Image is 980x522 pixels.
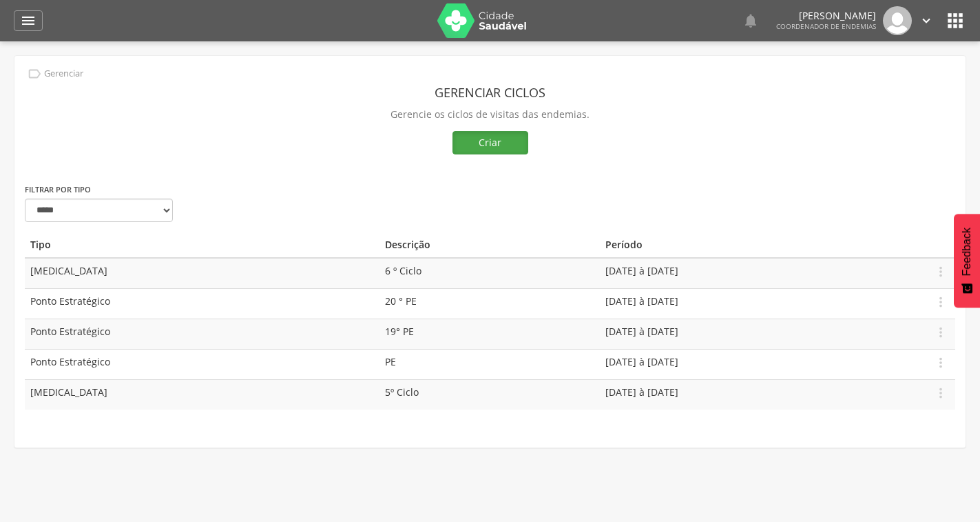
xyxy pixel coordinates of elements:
[919,13,934,28] i: 
[954,214,980,308] button: Feedback - Mostrar pesquisa
[25,232,379,258] th: Tipo
[933,385,948,401] i: 
[933,355,948,370] i: 
[600,349,928,379] td: [DATE] à [DATE]
[385,264,421,277] span: 6 º Ciclo
[600,232,928,258] th: Período
[385,355,396,368] span: PE
[600,258,928,289] td: [DATE] à [DATE]
[25,288,379,319] td: Ponto Estratégico
[933,294,948,310] i: 
[961,228,973,276] span: Feedback
[385,325,414,338] span: 19° PE
[933,325,948,340] i: 
[25,105,955,124] p: Gerencie os ciclos de visitas das endemias.
[25,379,379,410] td: [MEDICAL_DATA]
[379,232,600,258] th: Descrição
[600,319,928,349] td: [DATE] à [DATE]
[742,6,759,35] a: 
[600,379,928,410] td: [DATE] à [DATE]
[25,184,91,195] label: Filtrar por tipo
[25,319,379,349] td: Ponto Estratégico
[25,258,379,289] td: [MEDICAL_DATA]
[776,21,876,31] span: Coordenador de Endemias
[27,66,42,81] i: 
[25,349,379,379] td: Ponto Estratégico
[742,12,759,29] i: 
[14,10,43,31] a: 
[385,385,419,399] span: 5º Ciclo
[600,288,928,319] td: [DATE] à [DATE]
[452,131,528,154] button: Criar
[933,264,948,279] i: 
[44,68,83,79] p: Gerenciar
[25,80,955,105] header: Gerenciar ciclos
[20,12,37,29] i: 
[944,10,966,32] i: 
[919,6,934,35] a: 
[776,11,876,21] p: [PERSON_NAME]
[385,294,417,308] span: 20 ° PE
